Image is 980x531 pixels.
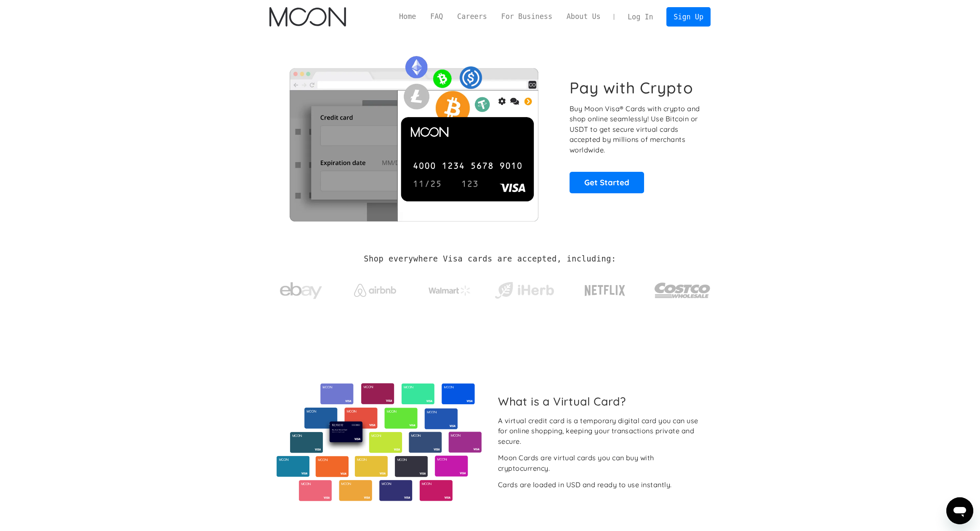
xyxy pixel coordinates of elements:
[418,277,481,300] a: Walmart
[654,275,711,306] img: Costco
[493,271,556,306] a: iHerb
[494,11,559,22] a: For Business
[498,453,704,473] div: Moon Cards are virtual cards you can buy with cryptocurrency.
[567,272,643,305] a: Netflix
[946,497,973,524] iframe: Кнопка запуска окна обмена сообщениями
[570,78,693,97] h1: Pay with Crypto
[344,275,407,301] a: Airbnb
[584,280,626,301] img: Netflix
[269,269,332,308] a: ebay
[364,254,616,264] h2: Shop everywhere Visa cards are accepted, including:
[354,284,396,297] img: Airbnb
[269,7,346,27] img: Moon Logo
[559,11,608,22] a: About Us
[429,286,471,296] img: Walmart
[493,280,556,302] img: iHerb
[423,11,450,22] a: FAQ
[392,11,423,22] a: Home
[269,7,346,27] a: home
[498,416,704,447] div: A virtual credit card is a temporary digital card you can use for online shopping, keeping your t...
[654,266,711,310] a: Costco
[498,480,672,490] div: Cards are loaded in USD and ready to use instantly.
[275,383,483,501] img: Virtual cards from Moon
[280,278,322,304] img: ebay
[570,104,701,155] p: Buy Moon Visa® Cards with crypto and shop online seamlessly! Use Bitcoin or USDT to get secure vi...
[620,8,660,26] a: Log In
[666,7,710,26] a: Sign Up
[450,11,494,22] a: Careers
[570,172,644,193] a: Get Started
[269,50,558,221] img: Moon Cards let you spend your crypto anywhere Visa is accepted.
[498,395,704,408] h2: What is a Virtual Card?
